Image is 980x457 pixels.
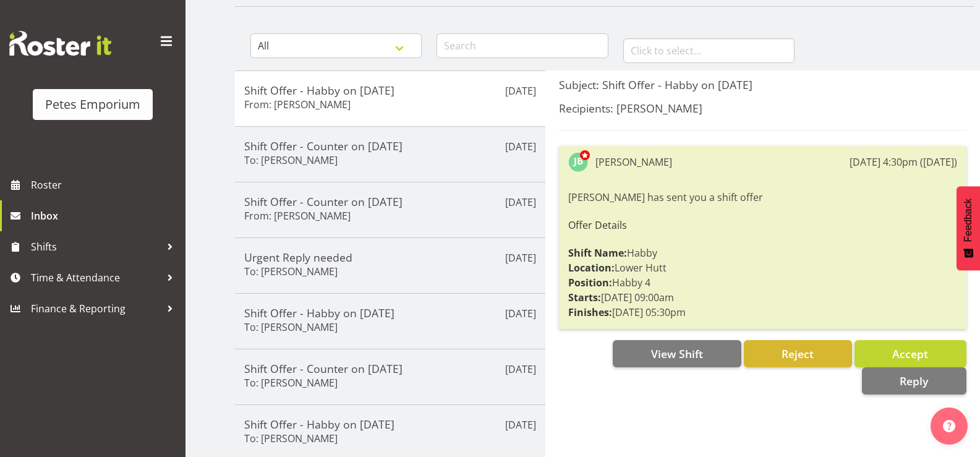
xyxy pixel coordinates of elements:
input: Search [437,33,608,58]
div: [PERSON_NAME] has sent you a shift offer Habby Lower Hutt Habby 4 [DATE] 09:00am [DATE] 05:30pm [568,187,957,323]
div: [DATE] 4:30pm ([DATE]) [850,155,957,169]
button: Reply [862,367,966,395]
p: [DATE] [505,306,536,321]
p: [DATE] [505,195,536,210]
button: Reject [744,340,852,367]
strong: Starts: [568,291,601,304]
h5: Shift Offer - Habby on [DATE] [244,417,536,431]
input: Click to select... [623,38,795,63]
h6: From: [PERSON_NAME] [244,210,351,222]
div: Petes Emporium [45,95,140,114]
p: [DATE] [505,417,536,432]
h6: To: [PERSON_NAME] [244,432,338,445]
h5: Shift Offer - Counter on [DATE] [244,139,536,153]
span: View Shift [651,346,703,361]
h6: To: [PERSON_NAME] [244,321,338,333]
span: Feedback [963,199,974,242]
strong: Position: [568,276,612,289]
img: jodine-bunn132.jpg [568,152,588,172]
p: [DATE] [505,362,536,377]
span: Reject [782,346,814,361]
strong: Finishes: [568,305,612,319]
h6: To: [PERSON_NAME] [244,377,338,389]
h5: Shift Offer - Habby on [DATE] [244,306,536,320]
h5: Shift Offer - Habby on [DATE] [244,83,536,97]
button: Feedback - Show survey [957,186,980,270]
h5: Shift Offer - Counter on [DATE] [244,195,536,208]
p: [DATE] [505,139,536,154]
strong: Location: [568,261,615,275]
h5: Recipients: [PERSON_NAME] [559,101,966,115]
div: [PERSON_NAME] [595,155,672,169]
span: Reply [900,374,928,388]
span: Accept [892,346,928,361]
span: Roster [31,176,179,194]
h6: To: [PERSON_NAME] [244,265,338,278]
strong: Shift Name: [568,246,627,260]
h5: Urgent Reply needed [244,250,536,264]
span: Finance & Reporting [31,299,161,318]
p: [DATE] [505,250,536,265]
h5: Shift Offer - Counter on [DATE] [244,362,536,375]
img: Rosterit website logo [9,31,111,56]
span: Time & Attendance [31,268,161,287]
h6: To: [PERSON_NAME] [244,154,338,166]
h6: Offer Details [568,220,957,231]
p: [DATE] [505,83,536,98]
span: Shifts [31,237,161,256]
img: help-xxl-2.png [943,420,955,432]
button: View Shift [613,340,741,367]
h6: From: [PERSON_NAME] [244,98,351,111]
span: Inbox [31,207,179,225]
h5: Subject: Shift Offer - Habby on [DATE] [559,78,966,92]
button: Accept [854,340,966,367]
